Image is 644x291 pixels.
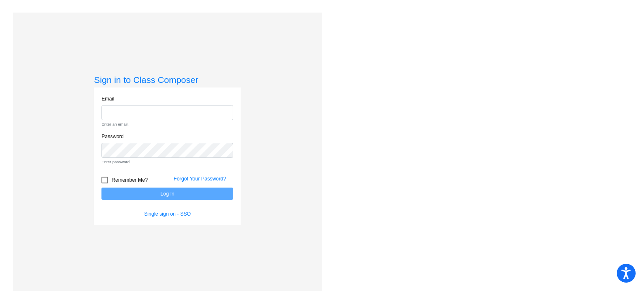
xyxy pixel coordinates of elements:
[144,211,191,217] a: Single sign on - SSO
[101,133,124,140] label: Password
[94,75,241,85] h3: Sign in to Class Composer
[101,188,233,200] button: Log In
[101,159,233,165] small: Enter password.
[101,95,114,103] label: Email
[112,175,148,185] span: Remember Me?
[101,121,233,127] small: Enter an email.
[174,176,226,182] a: Forgot Your Password?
